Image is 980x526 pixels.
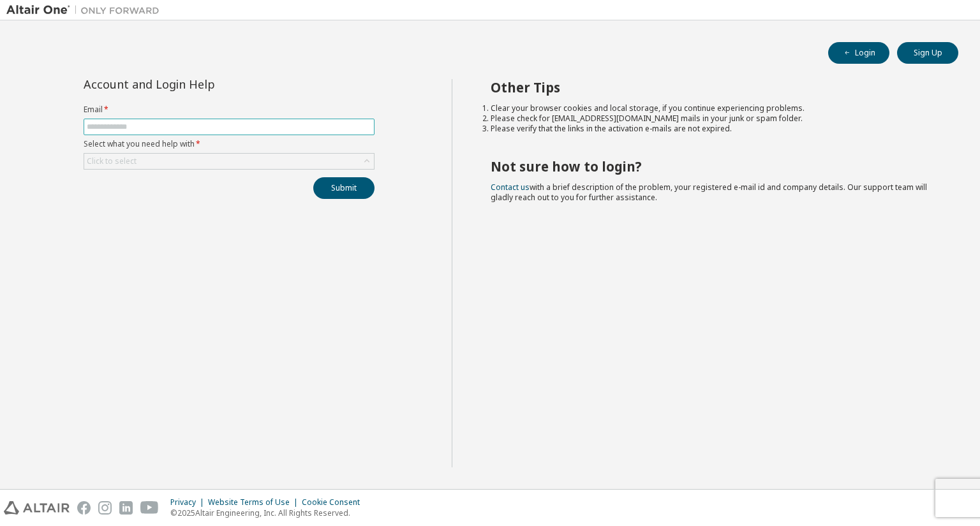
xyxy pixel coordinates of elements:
a: Contact us [491,182,530,193]
label: Select what you need help with [84,139,375,149]
div: Account and Login Help [84,79,316,89]
img: facebook.svg [77,501,91,515]
h2: Not sure how to login? [491,158,936,175]
div: Click to select [87,156,137,166]
label: Email [84,105,375,115]
div: Website Terms of Use [208,497,302,508]
li: Please verify that the links in the activation e-mails are not expired. [491,124,936,134]
button: Sign Up [897,42,958,64]
div: Cookie Consent [302,497,367,508]
div: Click to select [84,154,374,169]
div: Privacy [170,497,208,508]
img: Altair One [6,4,166,17]
h2: Other Tips [491,79,936,96]
li: Clear your browser cookies and local storage, if you continue experiencing problems. [491,103,936,113]
p: © 2025 Altair Engineering, Inc. All Rights Reserved. [170,508,367,518]
img: linkedin.svg [119,501,133,515]
button: Login [828,42,889,64]
img: instagram.svg [98,501,112,515]
span: with a brief description of the problem, your registered e-mail id and company details. Our suppo... [491,182,927,203]
img: altair_logo.svg [4,501,70,515]
button: Submit [313,177,375,199]
img: youtube.svg [140,501,159,515]
li: Please check for [EMAIL_ADDRESS][DOMAIN_NAME] mails in your junk or spam folder. [491,113,936,124]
